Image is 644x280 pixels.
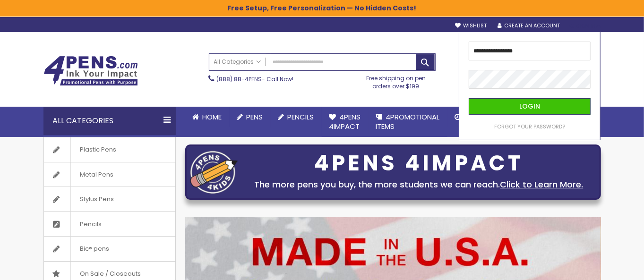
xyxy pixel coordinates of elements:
span: - Call Now! [217,75,294,83]
span: Metal Pens [70,162,123,187]
iframe: Google Customer Reviews [566,255,644,280]
a: Metal Pens [44,162,175,187]
a: 4PROMOTIONALITEMS [369,107,447,137]
a: Home [185,107,230,127]
span: 4PROMOTIONAL ITEMS [376,112,440,131]
a: (888) 88-4PENS [217,75,262,83]
span: 4Pens 4impact [329,112,361,131]
div: All Categories [43,107,176,135]
div: Sign In [569,23,601,30]
a: Rush [447,107,490,127]
a: 4Pens4impact [322,107,369,137]
span: Pens [247,112,263,122]
span: Stylus Pens [70,187,124,212]
div: The more pens you buy, the more students we can reach. [242,178,596,191]
div: Free shipping on pen orders over $199 [356,71,436,90]
a: Bic® pens [44,237,175,261]
a: Plastic Pens [44,137,175,162]
a: All Categories [209,54,266,69]
span: Plastic Pens [70,137,126,162]
img: four_pen_logo.png [190,151,238,194]
span: Pencils [288,112,314,122]
a: Create an Account [498,22,560,29]
span: Bic® pens [70,237,119,261]
span: Login [519,102,540,111]
a: Pens [230,107,271,127]
a: Pencils [44,212,175,237]
img: 4Pens Custom Pens and Promotional Products [43,56,138,86]
span: All Categories [214,58,261,66]
a: Forgot Your Password? [494,123,565,130]
a: Click to Learn More. [500,178,584,190]
span: Forgot Your Password? [494,123,565,130]
a: Wishlist [455,22,487,29]
div: 4PENS 4IMPACT [242,153,596,173]
button: Login [469,98,591,115]
a: Stylus Pens [44,187,175,212]
a: Pencils [271,107,322,127]
span: Home [203,112,222,122]
span: Pencils [70,212,112,237]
